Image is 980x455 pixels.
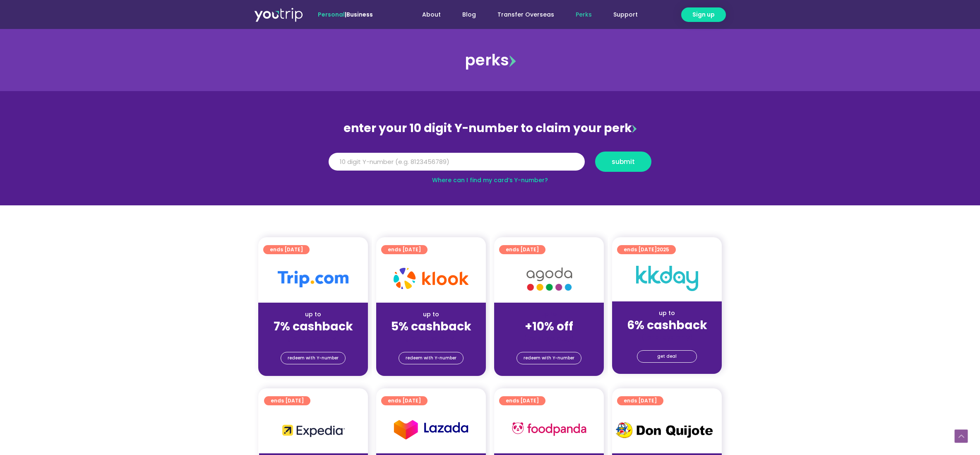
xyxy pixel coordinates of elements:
[324,118,656,139] div: enter your 10 digit Y-number to claim your perk
[274,318,353,335] strong: 7% cashback
[524,352,574,364] span: redeem with Y-number
[346,10,373,19] a: Business
[692,10,715,19] span: Sign up
[541,310,557,318] span: up to
[624,245,669,254] span: ends [DATE]
[525,318,573,335] strong: +10% off
[452,7,487,22] a: Blog
[381,396,428,405] a: ends [DATE]
[612,159,635,165] span: submit
[270,245,303,254] span: ends [DATE]
[516,352,581,364] a: redeem with Y-number
[627,317,707,333] strong: 6% cashback
[388,245,421,254] span: ends [DATE]
[487,7,565,22] a: Transfer Overseas
[329,152,651,178] form: Y Number
[271,396,304,405] span: ends [DATE]
[383,334,479,343] div: (for stays only)
[399,352,464,364] a: redeem with Y-number
[595,152,651,172] button: submit
[265,334,361,343] div: (for stays only)
[506,396,539,405] span: ends [DATE]
[617,396,663,405] a: ends [DATE]
[264,396,310,405] a: ends [DATE]
[391,318,471,335] strong: 5% cashback
[657,246,669,253] span: 2025
[624,396,657,405] span: ends [DATE]
[381,245,428,254] a: ends [DATE]
[388,396,421,405] span: ends [DATE]
[637,350,697,363] a: get deal
[265,310,361,319] div: up to
[288,352,339,364] span: redeem with Y-number
[619,333,715,342] div: (for stays only)
[432,176,548,184] a: Where can I find my card’s Y-number?
[281,352,346,364] a: redeem with Y-number
[406,352,456,364] span: redeem with Y-number
[395,7,649,22] nav: Menu
[681,7,726,22] a: Sign up
[603,7,649,22] a: Support
[329,153,585,171] input: 10 digit Y-number (e.g. 8123456789)
[263,245,310,254] a: ends [DATE]
[318,10,373,19] span: |
[411,7,452,22] a: About
[318,10,345,19] span: Personal
[506,245,539,254] span: ends [DATE]
[499,245,545,254] a: ends [DATE]
[565,7,603,22] a: Perks
[499,396,545,405] a: ends [DATE]
[617,245,676,254] a: ends [DATE]2025
[383,310,479,319] div: up to
[619,309,715,318] div: up to
[657,351,677,362] span: get deal
[501,334,597,343] div: (for stays only)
